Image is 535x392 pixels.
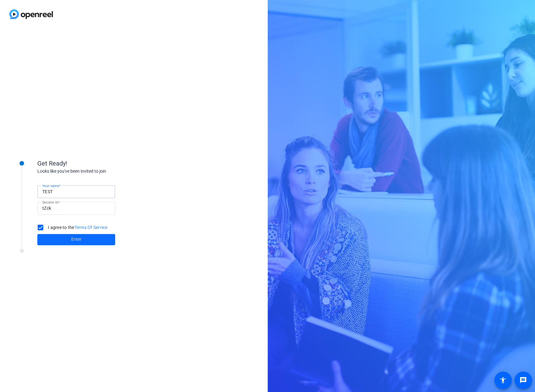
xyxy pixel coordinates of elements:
[37,234,115,245] button: Enter
[37,168,162,175] div: Looks like you've been invited to join
[74,225,108,230] a: Terms Of Service
[71,236,82,243] span: Enter
[42,200,58,204] mat-label: Session ID
[37,159,162,168] div: Get Ready!
[42,184,59,188] mat-label: Your name
[499,376,507,384] mat-icon: accessibility
[519,376,527,384] mat-icon: message
[47,224,108,231] label: I agree to the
